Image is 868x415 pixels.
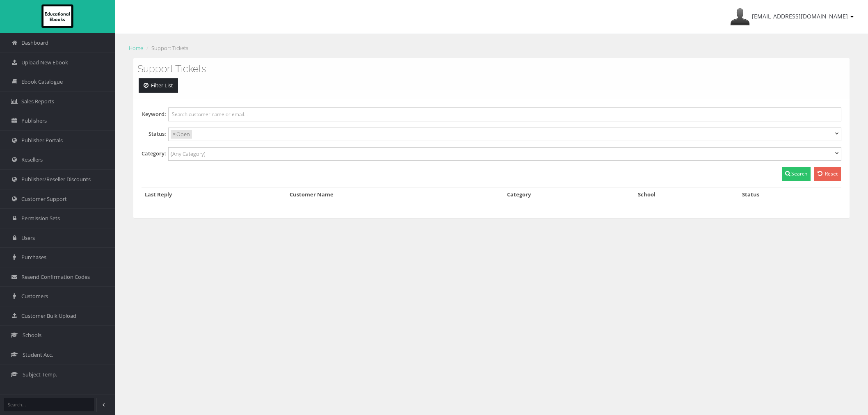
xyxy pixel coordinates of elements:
[23,371,57,379] span: Subject Temp.
[635,187,739,201] th: School
[21,176,91,183] span: Publisher/Reseller Discounts
[21,59,68,66] span: Upload New Ebook
[139,78,178,93] a: Filter List
[144,44,188,52] li: Support Tickets
[142,110,166,119] label: Keyword:
[171,130,192,139] li: Open
[129,44,143,52] a: Home
[21,253,46,261] span: Purchases
[21,39,48,47] span: Dashboard
[23,351,53,359] span: Student Acc.
[21,214,60,222] span: Permission Sets
[21,273,90,281] span: Resend Confirmation Codes
[504,187,635,201] th: Category
[21,234,35,242] span: Users
[730,7,750,27] img: Avatar
[171,150,229,158] input: (Any Category)
[286,187,504,201] th: Customer Name
[21,292,48,300] span: Customers
[21,137,63,144] span: Publisher Portals
[21,156,43,164] span: Resellers
[21,78,63,86] span: Ebook Catalogue
[142,187,286,201] th: Last Reply
[4,398,94,411] input: Search...
[21,195,67,203] span: Customer Support
[137,64,845,74] h3: Support Tickets
[814,167,841,181] a: Reset
[21,98,54,105] span: Sales Reports
[173,130,176,139] span: ×
[782,167,811,181] button: Search
[168,107,841,121] input: Search customer name or email...
[739,187,841,201] th: Status
[23,331,41,339] span: Schools
[752,12,848,20] span: [EMAIL_ADDRESS][DOMAIN_NAME]
[142,149,166,158] label: Category:
[142,130,166,138] label: Status:
[21,117,47,125] span: Publishers
[21,312,76,320] span: Customer Bulk Upload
